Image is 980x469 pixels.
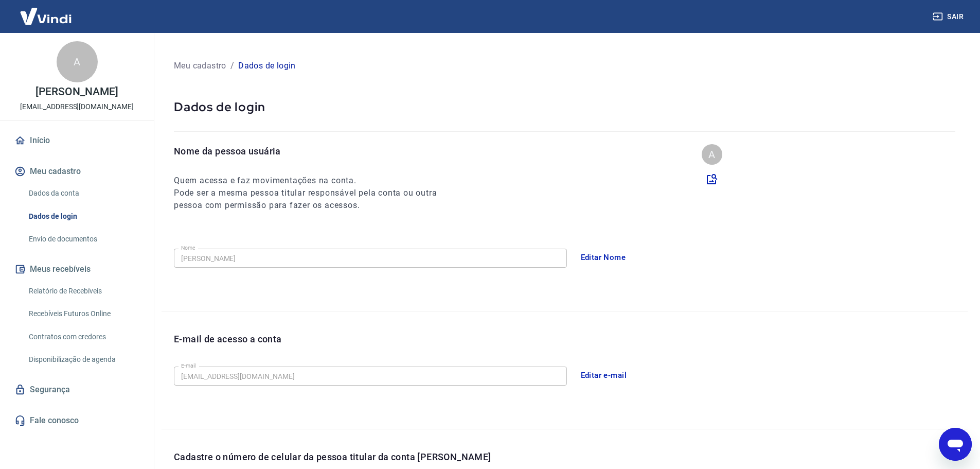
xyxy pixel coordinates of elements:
[25,326,141,348] a: Contratos com credores
[230,60,234,72] p: /
[25,281,141,302] a: Relatório de Recebíveis
[174,450,968,464] p: Cadastre o número de celular da pessoa titular da conta [PERSON_NAME]
[12,258,141,281] button: Meus recebíveis
[12,129,141,152] a: Início
[174,144,456,158] p: Nome da pessoa usuária
[12,1,79,32] img: Vindi
[12,409,141,432] a: Fale conosco
[575,247,632,268] button: Editar Nome
[702,144,722,165] div: A
[57,41,98,82] div: A
[181,244,195,252] label: Nome
[174,60,226,72] p: Meu cadastro
[174,175,456,187] h6: Quem acessa e faz movimentações na conta.
[25,349,141,370] a: Disponibilização de agenda
[575,364,633,386] button: Editar e-mail
[35,86,118,97] p: [PERSON_NAME]
[25,183,141,204] a: Dados da conta
[12,378,141,401] a: Segurança
[12,160,141,183] button: Meu cadastro
[25,229,141,250] a: Envio de documentos
[939,428,972,461] iframe: Botão para abrir a janela de mensagens
[931,7,968,26] button: Sair
[174,187,456,212] h6: Pode ser a mesma pessoa titular responsável pela conta ou outra pessoa com permissão para fazer o...
[20,101,134,112] p: [EMAIL_ADDRESS][DOMAIN_NAME]
[25,206,141,227] a: Dados de login
[174,332,282,346] p: E-mail de acesso a conta
[238,60,296,72] p: Dados de login
[174,99,955,115] p: Dados de login
[181,362,195,370] label: E-mail
[25,303,141,324] a: Recebíveis Futuros Online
